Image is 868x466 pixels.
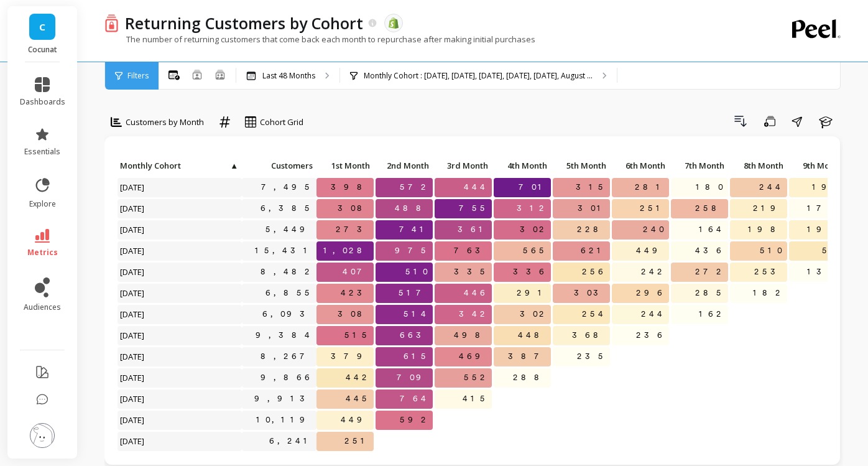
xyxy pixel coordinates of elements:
span: 180 [693,178,728,197]
span: 517 [396,284,433,302]
span: Customers by Month [126,116,204,128]
span: [DATE] [118,284,148,302]
span: 272 [693,263,728,281]
a: 5,449 [263,220,316,239]
span: [DATE] [118,241,148,260]
span: 709 [394,368,433,387]
span: [DATE] [118,368,148,387]
img: profile picture [30,423,55,448]
span: 296 [634,284,669,302]
span: 281 [632,178,669,197]
span: 741 [397,220,433,239]
span: 565 [520,241,551,260]
span: dashboards [20,97,65,107]
span: 510 [757,241,787,260]
span: 498 [451,326,492,345]
span: 764 [397,389,433,408]
span: Customers [244,161,313,170]
span: 5th Month [555,161,606,170]
span: 469 [456,347,492,366]
span: 755 [456,199,492,218]
span: metrics [27,248,58,258]
a: 6,093 [260,305,316,324]
p: Last 48 Months [262,71,315,81]
a: 9,866 [258,368,316,387]
span: 6th Month [614,161,665,170]
span: [DATE] [118,178,148,197]
span: 242 [639,263,669,281]
a: 9,384 [253,326,316,345]
span: [DATE] [118,411,148,429]
span: 164 [696,220,728,239]
span: 342 [456,305,492,324]
div: Toggle SortBy [117,157,176,176]
span: 444 [461,178,492,197]
a: 8,482 [258,263,316,281]
span: 336 [510,263,551,281]
span: 240 [640,220,669,239]
span: ▲ [229,161,238,170]
span: 515 [342,326,374,345]
div: Toggle SortBy [788,157,847,176]
span: 173 [805,199,846,218]
span: 162 [696,305,728,324]
span: 288 [510,368,551,387]
span: 258 [693,199,728,218]
div: Toggle SortBy [552,157,611,176]
span: 3rd Month [437,161,488,170]
span: 244 [757,178,787,197]
span: [DATE] [118,199,148,218]
span: 235 [575,347,610,366]
span: 415 [460,389,492,408]
span: 510 [403,263,433,281]
p: 4th Month [494,157,551,174]
span: 244 [639,305,669,324]
span: 500 [820,241,846,260]
p: 9th Month [789,157,846,174]
span: 552 [461,368,492,387]
div: Toggle SortBy [611,157,670,176]
span: 138 [805,263,846,281]
span: 2nd Month [378,161,429,170]
span: 303 [571,284,610,302]
span: 449 [634,241,669,260]
span: 251 [342,432,374,450]
p: Monthly Cohort [118,157,242,174]
a: 6,241 [267,432,316,450]
span: Filters [127,71,149,81]
div: Toggle SortBy [375,157,434,176]
span: 301 [575,199,610,218]
a: 10,119 [254,411,316,429]
img: api.shopify.svg [388,17,399,29]
span: 236 [634,326,669,345]
span: [DATE] [118,220,148,239]
p: The number of returning customers that come back each month to repurchase after making initial pu... [104,34,535,45]
span: 1,028 [321,241,374,260]
span: 442 [343,368,374,387]
p: 8th Month [730,157,787,174]
span: 253 [752,263,787,281]
span: 663 [397,326,433,345]
p: 6th Month [612,157,669,174]
span: 398 [328,178,374,197]
div: Toggle SortBy [670,157,729,176]
span: [DATE] [118,305,148,324]
span: 302 [517,220,551,239]
span: 302 [517,305,551,324]
span: 445 [343,389,374,408]
a: 15,431 [252,241,316,260]
span: [DATE] [118,347,148,366]
p: 7th Month [671,157,728,174]
span: 361 [455,220,492,239]
span: 448 [515,326,551,345]
span: [DATE] [118,389,148,408]
span: 615 [401,347,433,366]
a: 6,855 [263,284,316,302]
p: 1st Month [316,157,374,174]
p: 3rd Month [435,157,492,174]
a: 9,913 [252,389,316,408]
span: 315 [573,178,610,197]
span: 335 [451,263,492,281]
span: 9th Month [792,161,843,170]
span: 308 [335,305,374,324]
